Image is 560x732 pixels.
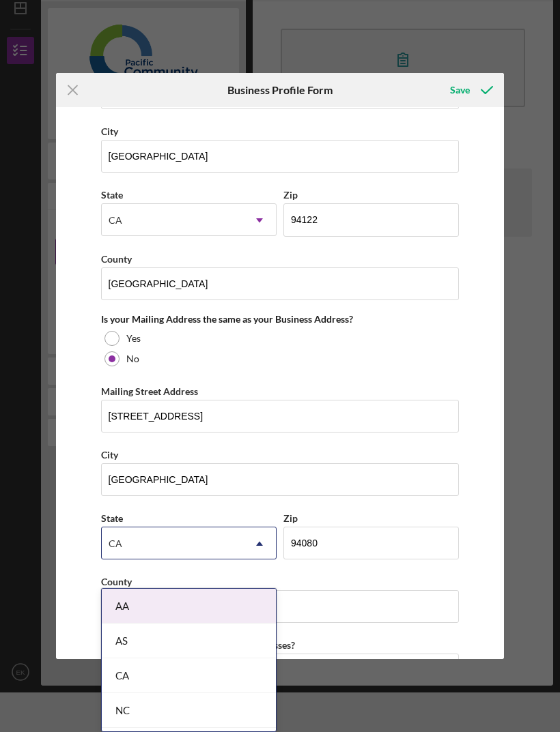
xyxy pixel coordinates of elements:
[126,353,139,364] label: No
[109,215,122,226] div: CA
[102,658,276,693] div: CA
[102,589,276,624] div: AA
[102,624,276,658] div: AS
[101,314,460,325] div: Is your Mailing Address the same as your Business Address?
[101,576,132,587] label: County
[101,385,198,397] label: Mailing Street Address
[283,189,298,201] label: Zip
[283,512,298,524] label: Zip
[102,693,276,728] div: NC
[227,84,333,96] h6: Business Profile Form
[101,253,132,265] label: County
[436,76,504,104] button: Save
[126,333,141,344] label: Yes
[101,449,118,460] label: City
[450,76,470,104] div: Save
[101,126,118,137] label: City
